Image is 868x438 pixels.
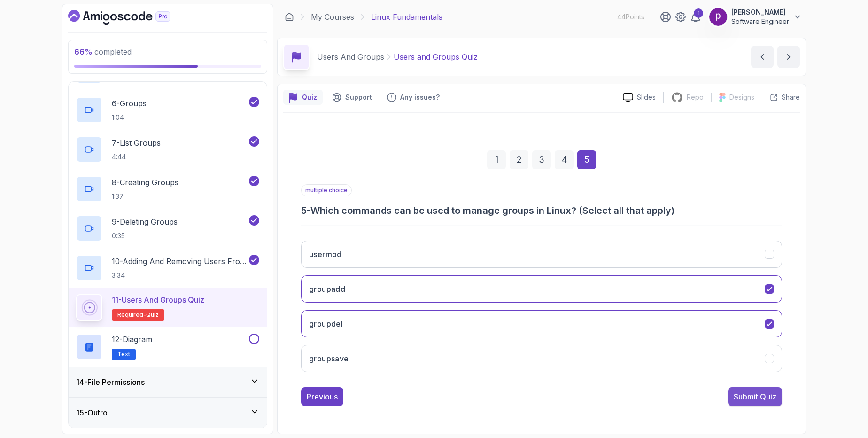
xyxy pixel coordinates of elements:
[76,294,259,321] button: 11-Users and Groups QuizRequired-quiz
[76,215,259,242] button: 9-Deleting Groups0:35
[76,136,259,163] button: 7-List Groups4:44
[309,318,343,329] h3: groupdel
[112,192,178,201] p: 1:37
[731,8,789,17] p: [PERSON_NAME]
[285,12,294,22] a: Dashboard
[68,10,192,25] a: Dashboard
[112,231,178,241] p: 0:35
[309,353,349,364] h3: groupsave
[709,8,727,26] img: user profile image
[381,90,445,105] button: Feedback button
[617,12,644,22] p: 44 Points
[112,334,152,345] p: 12 - Diagram
[112,271,247,280] p: 3:34
[394,51,478,63] p: Users and Groups Quiz
[76,97,259,123] button: 6-Groups1:04
[76,376,145,388] h3: 14 - File Permissions
[782,93,800,102] p: Share
[112,256,247,267] p: 10 - Adding And Removing Users From Groups
[400,93,440,102] p: Any issues?
[345,93,372,102] p: Support
[709,8,802,26] button: user profile image[PERSON_NAME]Software Engineer
[637,93,656,102] p: Slides
[762,93,800,102] button: Share
[326,90,378,105] button: Support button
[734,391,776,402] div: Submit Quiz
[301,204,782,217] h3: 5 - Which commands can be used to manage groups in Linux? (Select all that apply)
[112,152,161,162] p: 4:44
[69,367,267,397] button: 14-File Permissions
[301,241,782,268] button: usermod
[301,310,782,337] button: groupdel
[302,93,317,102] p: Quiz
[694,8,703,18] div: 1
[577,150,596,169] div: 5
[751,46,774,68] button: previous content
[777,46,800,68] button: next content
[309,249,342,260] h3: usermod
[76,334,259,360] button: 12-DiagramText
[555,150,573,169] div: 4
[317,51,384,63] p: Users And Groups
[146,311,159,319] span: quiz
[117,311,146,319] span: Required-
[112,113,147,122] p: 1:04
[283,90,323,105] button: quiz button
[301,387,343,406] button: Previous
[74,47,132,56] span: completed
[510,150,528,169] div: 2
[74,47,93,56] span: 66 %
[731,17,789,26] p: Software Engineer
[309,283,345,295] h3: groupadd
[112,216,178,227] p: 9 - Deleting Groups
[307,391,338,402] div: Previous
[687,93,704,102] p: Repo
[690,11,701,23] a: 1
[615,93,663,102] a: Slides
[76,407,108,418] h3: 15 - Outro
[729,93,754,102] p: Designs
[76,176,259,202] button: 8-Creating Groups1:37
[301,275,782,303] button: groupadd
[301,345,782,372] button: groupsave
[69,398,267,428] button: 15-Outro
[112,137,161,149] p: 7 - List Groups
[301,184,352,196] p: multiple choice
[112,177,178,188] p: 8 - Creating Groups
[728,387,782,406] button: Submit Quiz
[487,150,506,169] div: 1
[311,11,354,23] a: My Courses
[112,294,204,305] p: 11 - Users and Groups Quiz
[117,351,130,358] span: Text
[532,150,551,169] div: 3
[112,98,147,109] p: 6 - Groups
[371,11,442,23] p: Linux Fundamentals
[76,255,259,281] button: 10-Adding And Removing Users From Groups3:34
